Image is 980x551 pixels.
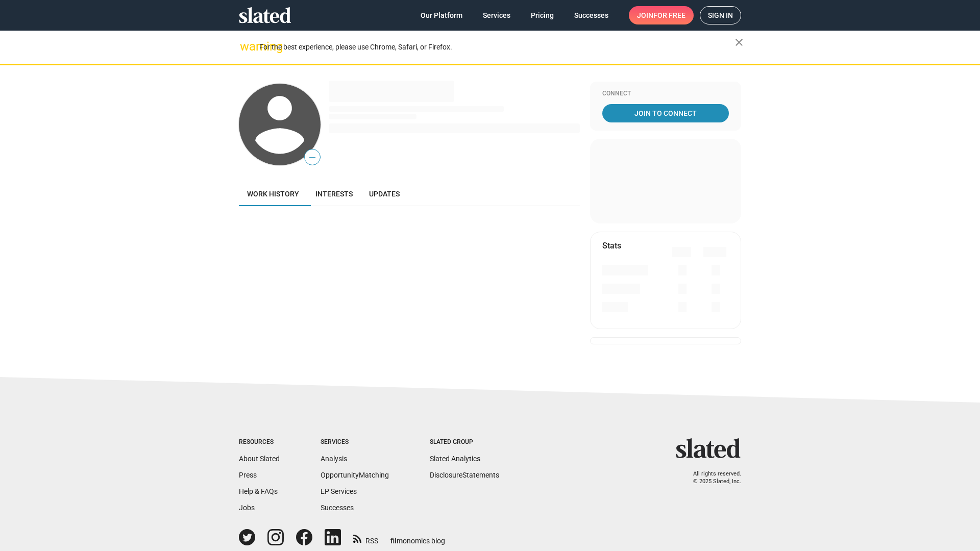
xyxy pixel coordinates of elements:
div: Resources [239,438,280,446]
p: All rights reserved. © 2025 Slated, Inc. [682,470,741,485]
mat-icon: warning [240,40,252,53]
a: About Slated [239,455,280,463]
mat-icon: close [733,36,745,48]
div: Slated Group [430,438,499,446]
span: film [390,537,403,545]
a: Updates [361,182,408,206]
div: Services [321,438,389,446]
div: For the best experience, please use Chrome, Safari, or Firefox. [259,40,735,54]
a: Join To Connect [602,104,729,122]
a: Services [475,6,519,24]
span: Successes [574,6,608,24]
span: Work history [247,190,299,198]
span: Join To Connect [604,104,727,122]
span: Services [483,6,510,24]
a: RSS [353,530,378,546]
mat-card-title: Stats [602,240,621,251]
a: Successes [321,504,354,512]
a: Press [239,471,257,479]
a: Slated Analytics [430,455,480,463]
span: Interests [315,190,353,198]
a: filmonomics blog [390,528,445,546]
a: Jobs [239,504,255,512]
span: Sign in [708,7,733,24]
span: for free [653,6,685,24]
a: EP Services [321,487,357,495]
a: DisclosureStatements [430,471,499,479]
a: Joinfor free [629,6,694,24]
span: Updates [369,190,400,198]
div: Connect [602,90,729,98]
a: Pricing [523,6,562,24]
a: Work history [239,182,307,206]
a: Sign in [700,6,741,24]
a: Interests [307,182,361,206]
a: OpportunityMatching [321,471,389,479]
span: Pricing [531,6,554,24]
a: Analysis [321,455,347,463]
a: Successes [566,6,617,24]
a: Our Platform [412,6,471,24]
span: Our Platform [421,6,462,24]
span: — [305,151,320,164]
span: Join [637,6,685,24]
a: Help & FAQs [239,487,278,495]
